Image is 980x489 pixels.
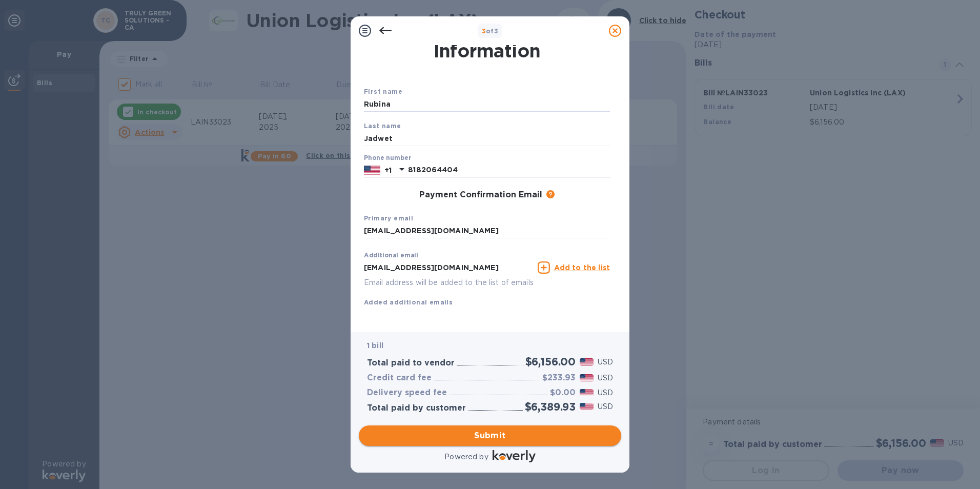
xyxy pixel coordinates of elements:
h2: $6,156.00 [525,355,576,368]
h3: Total paid to vendor [367,358,455,368]
b: Added additional emails [364,298,453,306]
img: US [364,165,380,176]
u: Add to the list [554,263,610,272]
p: Powered by [444,452,488,462]
h3: $0.00 [550,388,576,398]
h3: Delivery speed fee [367,388,447,398]
img: USD [580,403,594,410]
input: Enter your first name [364,97,610,112]
input: Enter your last name [364,131,610,146]
h3: $233.93 [542,373,576,383]
p: +1 [384,165,392,175]
p: USD [598,401,613,412]
p: Email address will be added to the list of emails [364,277,534,289]
h3: Credit card fee [367,373,432,383]
span: 3 [482,27,486,35]
b: 1 bill [367,341,383,350]
b: of 3 [482,27,499,35]
p: USD [598,388,613,398]
img: USD [580,374,594,381]
input: Enter additional email [364,260,534,275]
input: Enter your primary name [364,223,610,239]
input: Enter your phone number [408,162,610,178]
label: Additional email [364,253,418,259]
button: Submit [359,425,621,446]
label: Phone number [364,155,411,161]
h3: Total paid by customer [367,403,466,413]
b: Last name [364,122,401,130]
img: Logo [493,450,536,462]
p: USD [598,357,613,368]
span: Submit [367,430,613,442]
b: Primary email [364,214,413,222]
h3: Payment Confirmation Email [419,190,542,200]
h1: Payment Contact Information [364,18,610,62]
h2: $6,389.93 [525,400,576,413]
img: USD [580,389,594,396]
img: USD [580,358,594,365]
p: USD [598,373,613,383]
b: First name [364,88,402,95]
